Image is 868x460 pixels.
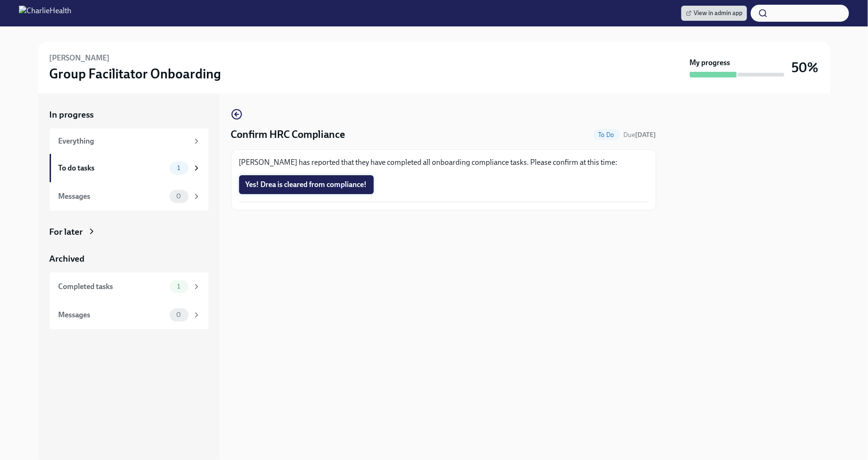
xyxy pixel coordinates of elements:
span: 1 [172,164,186,171]
h6: [PERSON_NAME] [50,53,110,63]
p: [PERSON_NAME] has reported that they have completed all onboarding compliance tasks. Please confi... [239,157,648,168]
a: Archived [50,253,208,265]
a: For later [50,226,208,238]
div: For later [50,226,83,238]
span: 0 [171,311,187,318]
span: View in admin app [686,9,742,18]
a: View in admin app [681,6,747,21]
span: 1 [172,283,186,290]
span: 0 [171,193,187,200]
div: Messages [59,310,166,320]
img: CharlieHealth [19,6,71,21]
strong: [DATE] [636,131,656,139]
div: Completed tasks [59,281,166,292]
button: Yes! Drea is cleared from compliance! [239,175,374,194]
div: To do tasks [59,163,166,173]
a: To do tasks1 [50,154,208,182]
h3: 50% [792,59,819,76]
a: Everything [50,128,208,154]
span: To Do [593,131,620,138]
h3: Group Facilitator Onboarding [50,65,222,82]
span: Yes! Drea is cleared from compliance! [246,180,367,189]
div: Messages [59,191,166,202]
strong: My progress [690,58,730,68]
a: In progress [50,109,208,121]
h4: Confirm HRC Compliance [231,128,345,142]
span: August 18th, 2025 09:00 [624,130,656,139]
a: Completed tasks1 [50,273,208,301]
a: Messages0 [50,301,208,329]
div: Everything [59,136,189,146]
a: Messages0 [50,182,208,211]
span: Due [624,131,656,139]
